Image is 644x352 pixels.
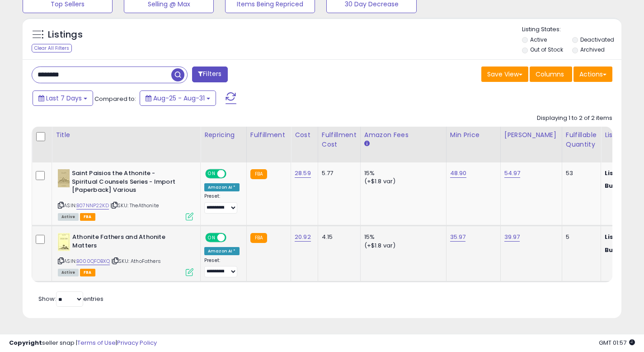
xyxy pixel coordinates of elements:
div: Amazon AI * [204,183,240,191]
div: (+$1.8 var) [364,177,439,186]
div: Amazon Fees [364,130,442,140]
p: Listing States: [522,25,621,34]
div: 15% [364,233,439,241]
a: Privacy Policy [117,338,157,347]
div: 5 [566,233,594,241]
div: Repricing [204,130,243,140]
span: Aug-25 - Aug-31 [153,94,205,103]
label: Active [530,36,547,43]
div: [PERSON_NAME] [504,130,558,140]
a: B07NNP22KD [76,202,109,209]
div: ASIN: [58,169,193,219]
a: 48.90 [450,169,467,178]
span: Columns [536,70,564,79]
div: Title [56,130,197,140]
div: Fulfillment [250,130,287,140]
button: Save View [481,67,528,82]
div: 5.77 [322,169,353,177]
a: B000QFOBXQ [76,257,110,265]
span: Show: entries [38,295,103,303]
a: 28.59 [295,169,311,178]
div: Amazon AI * [204,247,240,255]
img: 41aCFW7W04L._SL40_.jpg [58,169,70,187]
small: FBA [250,169,267,179]
div: (+$1.8 var) [364,242,439,250]
a: 54.97 [504,169,521,178]
a: 39.97 [504,233,520,242]
div: Clear All Filters [32,44,72,52]
div: Preset: [204,257,240,278]
span: All listings currently available for purchase on Amazon [58,269,79,276]
div: Fulfillable Quantity [566,130,597,149]
a: Terms of Use [77,338,116,347]
label: Deactivated [580,36,614,43]
span: Compared to: [94,95,136,103]
button: Filters [192,67,227,82]
label: Out of Stock [530,46,563,53]
div: Displaying 1 to 2 of 2 items [537,114,612,123]
span: | SKU: TheAthonite [110,202,159,209]
span: All listings currently available for purchase on Amazon [58,213,79,221]
div: Fulfillment Cost [322,130,357,149]
button: Aug-25 - Aug-31 [140,90,216,106]
strong: Copyright [9,338,42,347]
div: Cost [295,130,314,140]
label: Archived [580,46,605,53]
span: ON [206,170,217,178]
h5: Listings [48,29,83,41]
button: Actions [573,67,612,82]
span: ON [206,234,217,242]
span: OFF [225,234,240,242]
div: seller snap | | [9,339,157,347]
div: Min Price [450,130,497,140]
button: Last 7 Days [33,90,93,106]
div: 15% [364,169,439,177]
img: 31mQgtqbnwL._SL40_.jpg [58,233,70,251]
span: OFF [225,170,240,178]
div: 53 [566,169,594,177]
small: FBA [250,233,267,243]
button: Columns [530,67,572,82]
span: 2025-09-9 01:57 GMT [599,338,635,347]
a: 35.97 [450,233,466,242]
div: 4.15 [322,233,353,241]
span: Last 7 Days [46,94,82,103]
small: Amazon Fees. [364,140,370,148]
b: Athonite Fathers and Athonite Matters [72,233,182,252]
a: 20.92 [295,233,311,242]
span: FBA [80,269,95,276]
div: ASIN: [58,233,193,275]
b: Saint Paisios the Athonite - Spiritual Counsels Series - Import [Paperback] Various [72,169,182,197]
div: Preset: [204,193,240,214]
span: FBA [80,213,95,221]
span: | SKU: AthoFathers [111,257,161,265]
